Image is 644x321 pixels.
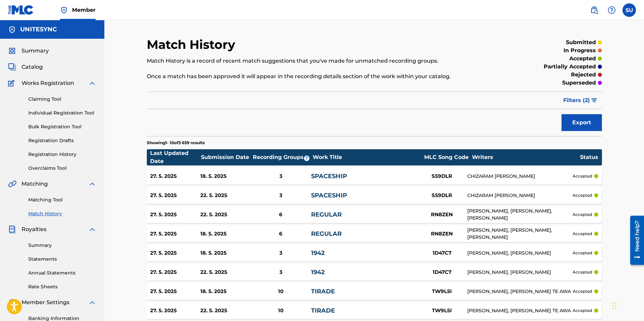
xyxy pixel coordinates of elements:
div: 18. 5. 2025 [200,249,250,257]
div: Widget pro chat [610,289,644,321]
img: Royalties [8,225,16,233]
div: [PERSON_NAME], [PERSON_NAME] [467,269,573,276]
a: Claiming Tool [28,96,96,103]
a: Registration Drafts [28,137,96,144]
img: search [590,6,598,14]
div: [PERSON_NAME], [PERSON_NAME], [PERSON_NAME] [467,207,573,222]
p: Showing 1 - 10 of 3 659 results [147,140,205,146]
div: S59DLR [417,172,467,180]
p: accepted [573,192,592,198]
div: MLC Song Code [421,153,472,161]
button: Export [562,114,602,131]
div: Work Title [313,153,420,161]
p: submitted [566,38,596,46]
p: accepted [573,308,592,314]
div: 3 [250,249,311,257]
a: CatalogCatalog [8,63,43,71]
p: accepted [573,173,592,179]
button: Filters (2) [559,92,602,109]
span: Works Registration [22,79,74,87]
h2: Match History [147,37,239,52]
span: Summary [22,47,49,55]
img: expand [88,180,96,188]
a: 1942 [311,249,325,257]
div: [PERSON_NAME], [PERSON_NAME] [467,250,573,257]
div: Status [580,153,598,161]
img: filter [591,98,597,102]
div: TW9L5I [417,288,467,295]
div: 3 [250,172,311,180]
div: 27. 5. 2025 [150,192,200,199]
div: 1D47C7 [417,268,467,276]
p: rejected [571,71,596,79]
div: RN8ZEN [417,230,467,238]
img: Summary [8,47,16,55]
span: ? [304,156,309,161]
div: 22. 5. 2025 [200,211,250,219]
div: 18. 5. 2025 [200,288,250,295]
div: 27. 5. 2025 [150,268,200,276]
a: Public Search [587,3,601,17]
img: Member Settings [8,298,16,307]
a: Match History [28,210,96,217]
div: Help [605,3,618,17]
a: Annual Statements [28,269,96,277]
a: SummarySummary [8,47,49,55]
div: 18. 5. 2025 [200,230,250,238]
a: Bulk Registration Tool [28,123,96,130]
iframe: Chat Widget [610,289,644,321]
div: [PERSON_NAME], [PERSON_NAME], [PERSON_NAME] [467,227,573,241]
span: Member [72,6,96,14]
a: REGULAR [311,230,342,237]
h5: UNITESYNC [20,26,57,33]
div: S59DLR [417,192,467,199]
a: TIRADE [311,288,335,295]
div: 22. 5. 2025 [200,307,250,315]
div: 27. 5. 2025 [150,230,200,238]
iframe: Resource Center [625,213,644,267]
div: 6 [250,211,311,219]
img: Works Registration [8,79,17,87]
div: 3 [250,268,311,276]
span: Catalog [22,63,43,71]
div: 10 [250,307,311,315]
a: SPACESHIP [311,192,347,199]
p: in progress [564,46,596,55]
p: Match History is a record of recent match suggestions that you've made for unmatched recording gr... [147,57,497,65]
span: Royalties [22,225,46,233]
div: 6 [250,230,311,238]
img: expand [88,298,96,307]
p: accepted [573,288,592,294]
div: 22. 5. 2025 [200,268,250,276]
img: expand [88,79,96,87]
div: Přetáhnout [612,295,616,316]
a: REGULAR [311,211,342,218]
img: help [608,6,616,14]
div: User Menu [622,3,636,17]
div: 27. 5. 2025 [150,249,200,257]
div: 3 [250,192,311,199]
img: Top Rightsholder [60,6,68,14]
a: TIRADE [311,307,335,314]
div: CHIZARAM [PERSON_NAME] [467,192,573,199]
p: accepted [573,212,592,218]
div: Recording Groups [252,153,312,161]
p: partially accepted [544,63,596,71]
div: Last Updated Date [150,149,201,165]
a: Registration History [28,151,96,158]
div: Writers [472,153,580,161]
span: Filters ( 2 ) [563,96,590,104]
div: 27. 5. 2025 [150,211,200,219]
a: 1942 [311,268,325,276]
a: Summary [28,242,96,249]
p: accepted [573,269,592,275]
span: Matching [22,180,48,188]
div: 27. 5. 2025 [150,307,200,315]
img: expand [88,225,96,233]
a: Individual Registration Tool [28,109,96,117]
p: superseded [562,79,596,87]
a: Statements [28,256,96,263]
p: accepted [573,250,592,256]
